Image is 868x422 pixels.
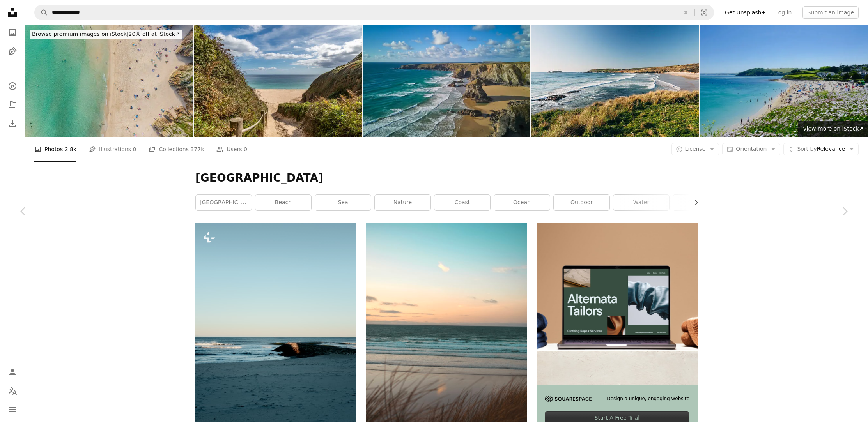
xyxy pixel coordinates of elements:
[434,195,490,210] a: coast
[700,25,868,137] img: Gyllyngvase Beach, Falmouth, Cornwall, UK
[34,5,714,20] form: Find visuals sitewide
[531,25,699,137] img: Godrevy beach near St Ives on the coast of Cornwall
[797,145,845,153] span: Relevance
[363,25,531,137] img: Beach at Bedrutheran Steps in Cornwall, England.
[366,341,527,348] a: a view of a beach with a boat in the distance
[537,223,698,384] img: file-1707885205802-88dd96a21c72image
[689,195,698,210] button: scroll list to the right
[5,364,20,380] a: Log in / Sign up
[5,97,20,113] a: Collections
[685,146,706,152] span: License
[494,195,550,210] a: ocean
[89,137,136,162] a: Illustrations 0
[195,341,356,348] a: a person walking on a beach near the ocean
[216,137,247,162] a: Users 0
[5,44,20,59] a: Illustrations
[25,25,187,44] a: Browse premium images on iStock|20% off at iStock↗
[607,396,689,402] span: Design a unique, engaging website
[613,195,669,210] a: water
[375,195,430,210] a: nature
[771,6,796,19] a: Log in
[722,143,780,155] button: Orientation
[190,145,204,154] span: 377k
[194,25,362,137] img: Looking along a pathway leading to the sandy beach at Porthcurno on the Cornish coast
[149,137,204,162] a: Collections 377k
[5,383,20,399] button: Language
[35,5,48,20] button: Search Unsplash
[244,145,247,154] span: 0
[195,171,698,185] h1: [GEOGRAPHIC_DATA]
[25,25,193,137] img: Cornwall, UK.
[5,116,20,131] a: Download History
[5,78,20,94] a: Explore
[798,121,868,137] a: View more on iStock↗
[545,396,592,402] img: file-1705255347840-230a6ab5bca9image
[720,6,771,19] a: Get Unsplash+
[797,146,817,152] span: Sort by
[677,5,694,20] button: Clear
[32,31,128,37] span: Browse premium images on iStock |
[803,125,863,132] span: View more on iStock ↗
[802,6,859,19] button: Submit an image
[315,195,371,210] a: sea
[783,143,859,155] button: Sort byRelevance
[736,146,767,152] span: Orientation
[554,195,609,210] a: outdoor
[32,31,180,37] span: 20% off at iStock ↗
[133,145,136,154] span: 0
[5,25,20,41] a: Photos
[673,195,729,210] a: shoreline
[255,195,311,210] a: beach
[695,5,714,20] button: Visual search
[821,174,868,249] a: Next
[5,402,20,417] button: Menu
[196,195,252,210] a: [GEOGRAPHIC_DATA]
[671,143,719,155] button: License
